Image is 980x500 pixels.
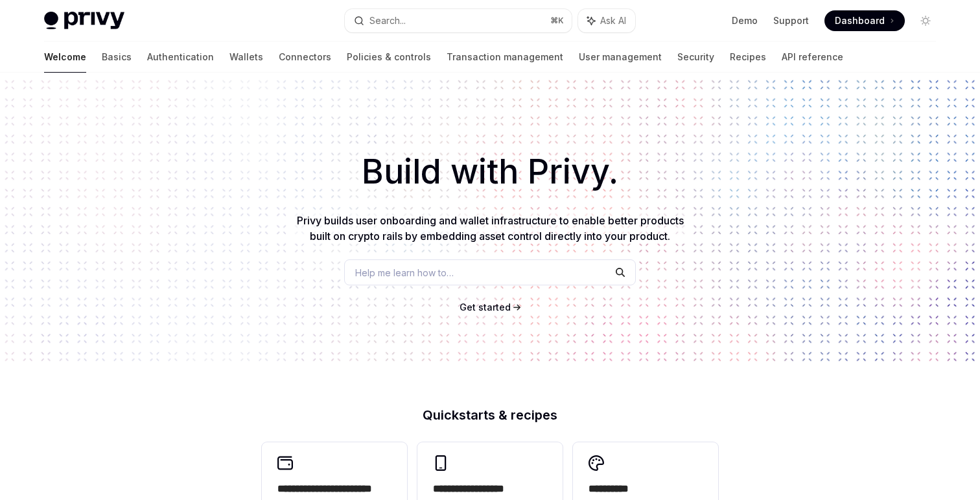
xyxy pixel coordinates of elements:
a: Authentication [147,42,214,73]
a: API reference [782,42,843,73]
img: light logo [44,12,124,30]
div: Search... [369,13,406,29]
span: ⌘ K [550,16,564,26]
h1: Build with Privy. [21,147,959,197]
button: Ask AI [578,9,635,32]
span: Help me learn how to… [355,266,454,280]
a: Policies & controls [347,42,431,73]
a: Dashboard [824,10,905,31]
a: Transaction management [447,42,563,73]
a: Get started [460,301,511,314]
a: Recipes [730,42,766,73]
span: Ask AI [600,14,626,27]
a: Basics [102,42,132,73]
button: Search...⌘K [345,9,572,32]
a: Wallets [229,42,263,73]
a: Support [773,14,809,27]
a: Connectors [279,42,331,73]
span: Dashboard [835,14,885,27]
a: Welcome [44,42,86,73]
a: Demo [732,14,758,27]
span: Get started [460,302,511,313]
a: User management [579,42,662,73]
h2: Quickstarts & recipes [262,409,718,422]
span: Privy builds user onboarding and wallet infrastructure to enable better products built on crypto ... [297,214,684,243]
a: Security [677,42,714,73]
button: Toggle dark mode [915,10,936,31]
